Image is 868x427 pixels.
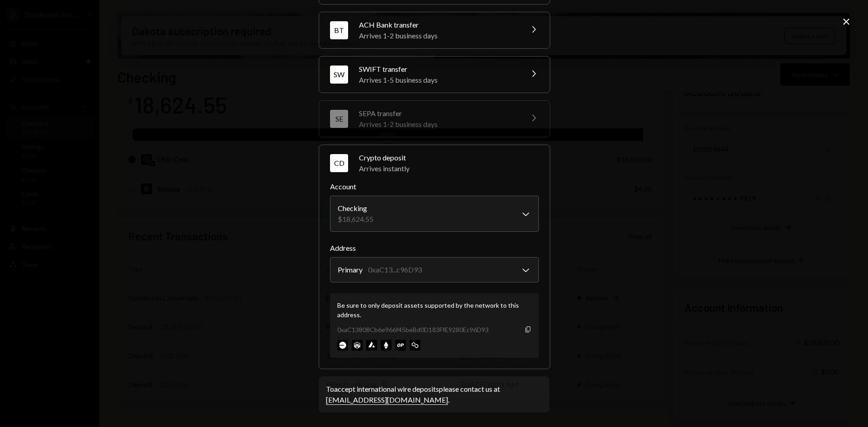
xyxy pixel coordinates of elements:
div: SEPA transfer [359,108,517,119]
div: To accept international wire deposits please contact us at . [326,384,542,405]
div: BT [330,21,348,39]
div: ACH Bank transfer [359,19,517,30]
button: SWSWIFT transferArrives 1-5 business days [319,56,550,93]
div: 0xaC13808Cb6e966f45beBd0D183FfE9280Ec96D93 [337,325,489,334]
div: Crypto deposit [359,152,539,163]
div: SWIFT transfer [359,64,517,75]
label: Address [330,243,539,253]
img: avalanche-mainnet [366,340,377,351]
img: arbitrum-mainnet [352,340,363,351]
button: SESEPA transferArrives 1-2 business days [319,101,550,137]
button: BTACH Bank transferArrives 1-2 business days [319,12,550,48]
div: Arrives 1-5 business days [359,75,517,85]
label: Account [330,181,539,192]
div: Arrives instantly [359,163,539,174]
button: Account [330,196,539,232]
div: 0xaC13...c96D93 [368,264,422,275]
div: Be sure to only deposit assets supported by the network to this address. [337,300,532,319]
div: Arrives 1-2 business days [359,119,517,130]
img: polygon-mainnet [410,340,420,351]
button: CDCrypto depositArrives instantly [319,145,550,181]
a: [EMAIL_ADDRESS][DOMAIN_NAME] [326,395,448,405]
img: optimism-mainnet [395,340,406,351]
div: CD [330,154,348,172]
div: SE [330,110,348,128]
div: SW [330,66,348,84]
img: base-mainnet [337,340,348,351]
img: ethereum-mainnet [381,340,392,351]
div: Arrives 1-2 business days [359,30,517,41]
div: CDCrypto depositArrives instantly [330,181,539,358]
button: Address [330,257,539,282]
